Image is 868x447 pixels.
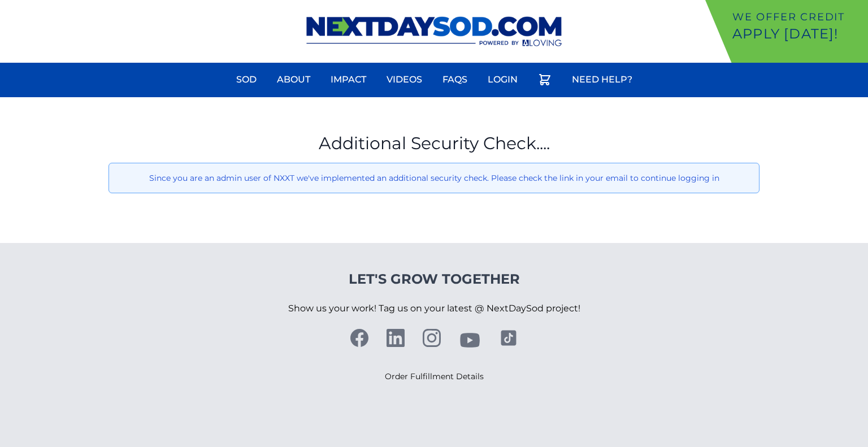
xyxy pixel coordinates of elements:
a: Need Help? [565,66,639,93]
a: Impact [324,66,373,93]
h1: Additional Security Check.... [108,133,759,154]
a: FAQs [436,66,474,93]
a: Videos [380,66,429,93]
p: Show us your work! Tag us on your latest @ NextDaySod project! [288,288,580,329]
p: Apply [DATE]! [732,25,863,43]
p: Since you are an admin user of NXXT we've implemented an additional security check. Please check ... [118,172,750,184]
a: Login [481,66,524,93]
a: Order Fulfillment Details [385,371,484,381]
p: We offer Credit [732,9,863,25]
a: About [270,66,317,93]
a: Sod [229,66,263,93]
h4: Let's Grow Together [288,270,580,288]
